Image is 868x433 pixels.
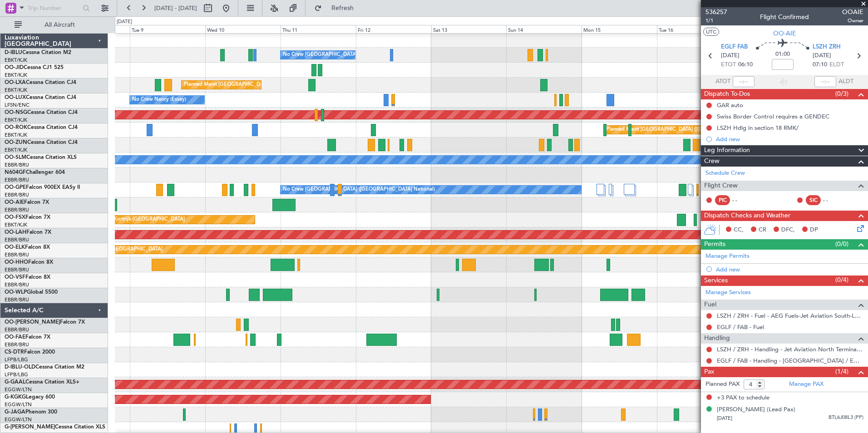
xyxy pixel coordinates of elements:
a: LSZH / ZRH - Fuel - AEG Fuels-Jet Aviation South-LSZH/ZRH [717,312,863,320]
span: N604GF [5,170,26,175]
a: OO-JIDCessna CJ1 525 [5,65,64,70]
a: Manage Services [705,288,751,297]
input: Trip Number [28,1,80,15]
div: Sun 14 [506,25,582,33]
span: G-JAGA [5,409,25,415]
span: OO-JID [5,65,24,70]
div: Mon 15 [582,25,657,33]
a: EGGW/LTN [5,401,32,408]
span: DP [810,226,818,235]
span: 536257 [705,7,727,17]
a: D-IBLUCessna Citation M2 [5,50,71,55]
input: --:-- [733,76,755,87]
a: OO-AIEFalcon 7X [5,200,49,205]
span: ATOT [715,77,730,86]
span: D-IBLU-OLD [5,364,35,370]
a: OO-SLMCessna Citation XLS [5,155,77,160]
span: OO-LAH [5,230,26,235]
span: OO-FAE [5,335,25,340]
a: EBBR/BRU [5,192,29,198]
a: EBBR/BRU [5,251,29,258]
span: OO-WLP [5,290,27,295]
a: OO-ZUNCessna Citation CJ4 [5,140,78,145]
div: [PERSON_NAME] (Lead Pax) [717,405,795,414]
div: - - [732,196,753,204]
a: EBBR/BRU [5,162,29,168]
span: G-KGKG [5,394,26,400]
a: OO-ELKFalcon 8X [5,245,50,250]
span: OO-HHO [5,260,28,265]
a: EBBR/BRU [5,177,29,183]
span: OO-FSX [5,215,25,220]
span: Refresh [324,5,362,11]
span: EGLF FAB [721,43,748,52]
span: OO-AIE [5,200,24,205]
a: G-GAALCessna Citation XLS+ [5,379,79,385]
span: +3 PAX to schedule [717,394,769,403]
a: OO-VSFFalcon 8X [5,275,50,280]
span: Leg Information [704,145,750,156]
div: No Crew [GEOGRAPHIC_DATA] ([GEOGRAPHIC_DATA] National) [283,183,435,197]
span: All Aircraft [24,22,96,28]
a: N604GFChallenger 604 [5,170,65,175]
button: All Aircraft [10,18,99,32]
a: EBKT/KJK [5,72,27,79]
a: OO-NSGCessna Citation CJ4 [5,110,78,115]
span: CR [759,226,766,235]
a: EBKT/KJK [5,57,27,64]
span: (1/4) [835,367,848,376]
div: Flight Confirmed [760,12,809,22]
a: OO-HHOFalcon 8X [5,260,53,265]
a: EBBR/BRU [5,296,29,303]
span: (0/4) [835,275,848,285]
span: OO-LUX [5,95,26,100]
a: EBKT/KJK [5,132,27,138]
span: 06:10 [738,60,753,69]
span: [DATE] [721,51,740,60]
span: Crew [704,156,720,167]
span: OO-ROK [5,125,27,130]
a: EGLF / FAB - Fuel [717,323,764,331]
div: Wed 10 [205,25,281,33]
div: - - [823,196,843,204]
a: EBBR/BRU [5,236,29,243]
a: EBKT/KJK [5,147,27,153]
span: Owner [842,17,863,25]
span: DFC, [781,226,795,235]
div: SIC [806,195,821,205]
label: Planned PAX [705,380,740,389]
span: ALDT [838,77,853,86]
a: LSZH / ZRH - Handling - Jet Aviation North Terminal LSZH / ZRH [717,345,863,353]
span: OO-LXA [5,80,26,85]
a: OO-FSXFalcon 7X [5,215,50,220]
a: G-KGKGLegacy 600 [5,394,55,400]
a: EBBR/BRU [5,266,29,273]
a: OO-LUXCessna Citation CJ4 [5,95,76,100]
a: G-JAGAPhenom 300 [5,409,57,415]
span: OO-[PERSON_NAME] [5,320,60,325]
span: Flight Crew [704,181,738,191]
span: LSZH ZRH [813,43,841,52]
span: OO-NSG [5,110,27,115]
div: GAR auto [717,101,743,109]
a: D-IBLU-OLDCessna Citation M2 [5,364,84,370]
a: LFPB/LBG [5,356,28,363]
span: [DATE] [813,51,831,60]
a: LFSN/ENC [5,102,30,108]
a: OO-FAEFalcon 7X [5,335,50,340]
span: Fuel [704,300,716,310]
span: CC, [734,226,744,235]
span: ETOT [721,60,736,69]
div: Add new [716,266,863,273]
div: Planned Maint [GEOGRAPHIC_DATA] ([GEOGRAPHIC_DATA]) [606,123,749,137]
a: OO-ROKCessna Citation CJ4 [5,125,78,130]
span: (0/0) [835,239,848,249]
span: OO-VSF [5,275,25,280]
div: No Crew [GEOGRAPHIC_DATA] ([GEOGRAPHIC_DATA] National) [283,48,435,62]
span: OO-ELK [5,245,25,250]
span: G-GAAL [5,379,25,385]
span: BTL6J08L3 (PP) [829,414,863,422]
a: Schedule Crew [705,169,745,178]
span: OO-ZUN [5,140,27,145]
div: Swiss Border Control requires a GENDEC [717,113,829,120]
